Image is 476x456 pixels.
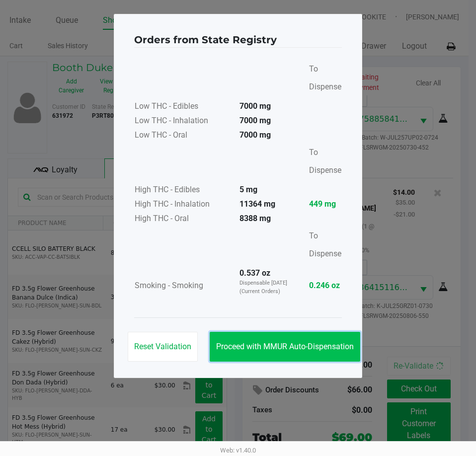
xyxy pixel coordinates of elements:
strong: 449 mg [309,198,341,210]
td: High THC - Inhalation [134,198,232,212]
td: To Dispense [301,60,342,100]
td: To Dispense [301,143,342,183]
h4: Orders from State Registry [134,32,277,47]
strong: 0.537 oz [239,268,270,278]
strong: 7000 mg [239,116,271,125]
strong: 5 mg [239,185,257,194]
td: To Dispense [301,227,342,267]
td: Low THC - Oral [134,129,232,143]
strong: 11364 mg [239,199,275,209]
span: Proceed with MMUR Auto-Dispensation [216,342,354,351]
td: Low THC - Edibles [134,100,232,114]
td: High THC - Edibles [134,183,232,198]
strong: 8388 mg [239,214,271,223]
button: Proceed with MMUR Auto-Dispensation [210,332,360,362]
strong: 0.246 oz [309,280,341,292]
td: Low THC - Inhalation [134,114,232,129]
button: Reset Validation [128,332,198,362]
td: Smoking - Smoking [134,267,232,305]
p: Dispensable [DATE] (Current Orders) [239,279,292,296]
span: Web: v1.40.0 [220,447,256,454]
strong: 7000 mg [239,130,271,140]
strong: 7000 mg [239,101,271,111]
td: High THC - Oral [134,212,232,227]
span: Reset Validation [134,342,191,351]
